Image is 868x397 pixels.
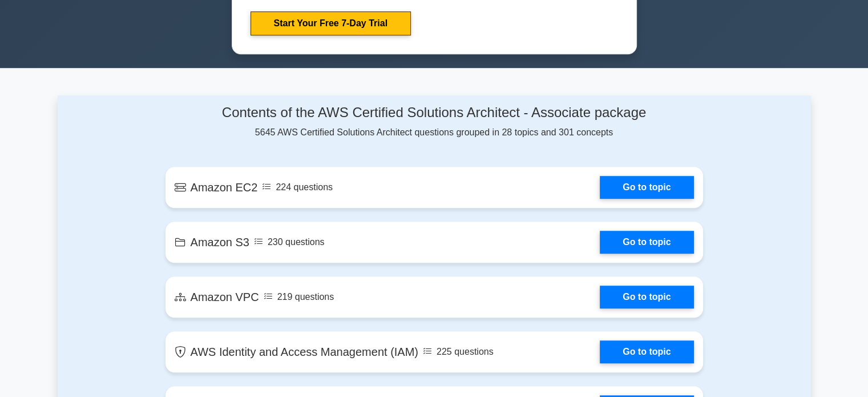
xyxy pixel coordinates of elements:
a: Go to topic [600,286,693,308]
a: Go to topic [600,340,693,363]
div: 5645 AWS Certified Solutions Architect questions grouped in 28 topics and 301 concepts [165,105,703,139]
a: Start Your Free 7-Day Trial [251,11,411,35]
a: Go to topic [600,231,693,254]
a: Go to topic [600,176,693,199]
h4: Contents of the AWS Certified Solutions Architect - Associate package [165,105,703,121]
